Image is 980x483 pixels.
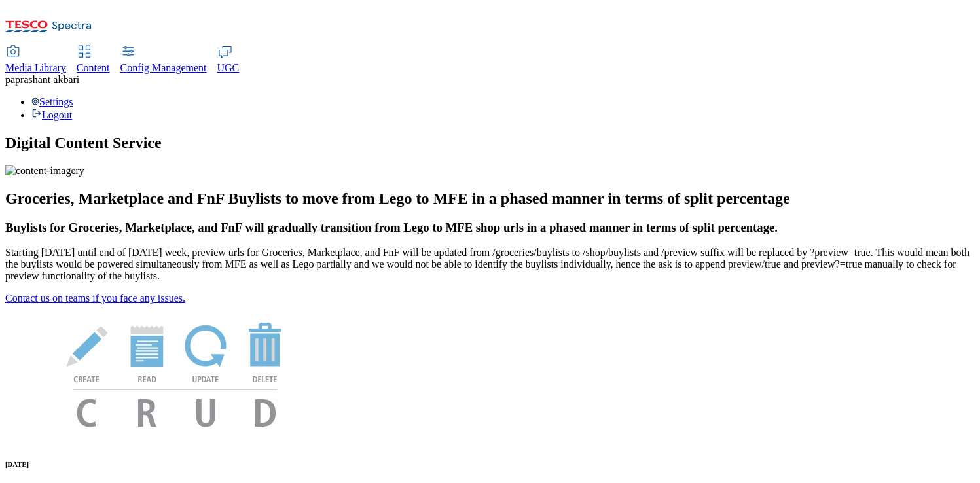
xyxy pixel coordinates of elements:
[120,46,207,74] a: Config Management
[31,109,72,120] a: Logout
[5,62,66,73] span: Media Library
[15,74,79,85] span: prashant akbari
[120,62,207,73] span: Config Management
[5,247,975,282] p: Starting [DATE] until end of [DATE] week, preview urls for Groceries, Marketplace, and FnF will b...
[5,221,975,235] h3: Buylists for Groceries, Marketplace, and FnF will gradually transition from Lego to MFE shop urls...
[5,165,84,177] img: content-imagery
[77,46,110,74] a: Content
[5,134,975,152] h1: Digital Content Service
[5,190,975,207] h2: Groceries, Marketplace and FnF Buylists to move from Lego to MFE in a phased manner in terms of s...
[5,46,66,74] a: Media Library
[217,46,240,74] a: UGC
[5,460,975,468] h6: [DATE]
[5,304,346,441] img: News Image
[77,62,110,73] span: Content
[217,62,240,73] span: UGC
[31,96,73,107] a: Settings
[5,293,185,304] a: Contact us on teams if you face any issues.
[5,74,15,85] span: pa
